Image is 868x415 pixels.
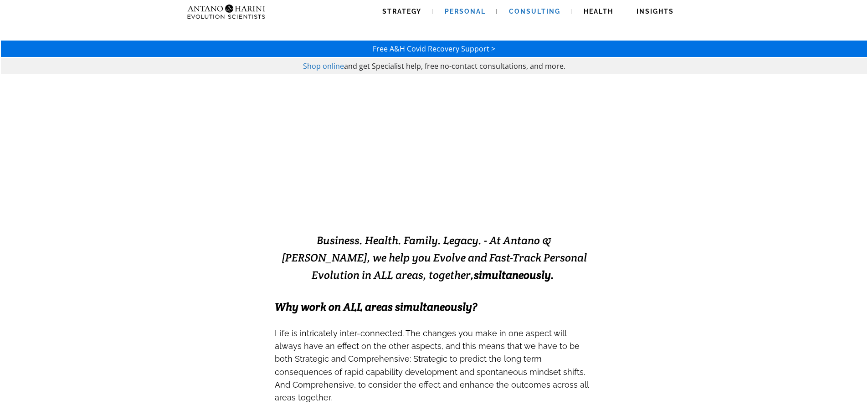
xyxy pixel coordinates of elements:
span: Personal [445,8,486,15]
span: Why work on ALL areas simultaneously? [275,300,477,314]
span: Consulting [509,8,560,15]
b: simultaneously. [474,268,554,282]
span: Strategy [382,8,421,15]
strong: EVOLVING [325,190,421,212]
span: Life is intricately inter-connected. The changes you make in one aspect will always have an effec... [275,328,589,402]
span: Health [584,8,613,15]
span: Insights [637,8,674,15]
span: and get Specialist help, free no-contact consultations, and more. [344,61,565,71]
a: Free A&H Covid Recovery Support > [373,44,495,54]
strong: EXCELLENCE [421,190,543,212]
span: Business. Health. Family. Legacy. - At Antano & [PERSON_NAME], we help you Evolve and Fast-Track ... [282,233,587,282]
a: Shop online [303,61,344,71]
